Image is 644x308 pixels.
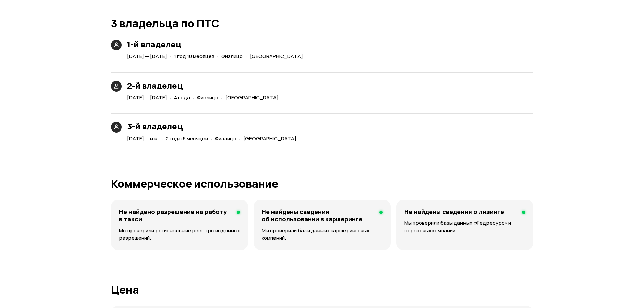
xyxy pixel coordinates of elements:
h3: 1-й владелец [127,40,306,49]
span: Физлицо [215,135,236,142]
span: · [211,133,212,144]
span: Физлицо [197,94,218,101]
span: · [161,133,163,144]
p: Мы проверили базы данных каршеринговых компаний. [262,227,383,242]
h1: Коммерческое использование [111,177,533,190]
h4: Не найдено разрешение на работу в такси [119,208,231,223]
span: · [170,51,171,62]
span: · [193,92,194,103]
p: Мы проверили региональные реестры выданных разрешений. [119,227,240,242]
h3: 3-й владелец [127,122,299,131]
span: [DATE] — [DATE] [127,94,167,101]
span: 4 года [174,94,190,101]
span: · [221,92,223,103]
span: · [170,92,171,103]
span: [GEOGRAPHIC_DATA] [225,94,279,101]
span: [DATE] — [DATE] [127,53,167,60]
h4: Не найдены сведения об использовании в каршеринге [262,208,374,223]
h1: Цена [111,284,533,296]
p: Мы проверили базы данных «Федресурс» и страховых компаний. [404,219,525,234]
span: 1 год 10 месяцев [174,53,214,60]
h1: 3 владельца по ПТС [111,17,533,29]
span: · [245,51,247,62]
h3: 2-й владелец [127,81,281,90]
span: [DATE] — н.в. [127,135,159,142]
span: · [239,133,241,144]
span: [GEOGRAPHIC_DATA] [250,53,303,60]
span: Физлицо [221,53,243,60]
h4: Не найдены сведения о лизинге [404,208,504,215]
span: [GEOGRAPHIC_DATA] [243,135,296,142]
span: · [217,51,219,62]
span: 2 года 5 месяцев [166,135,208,142]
